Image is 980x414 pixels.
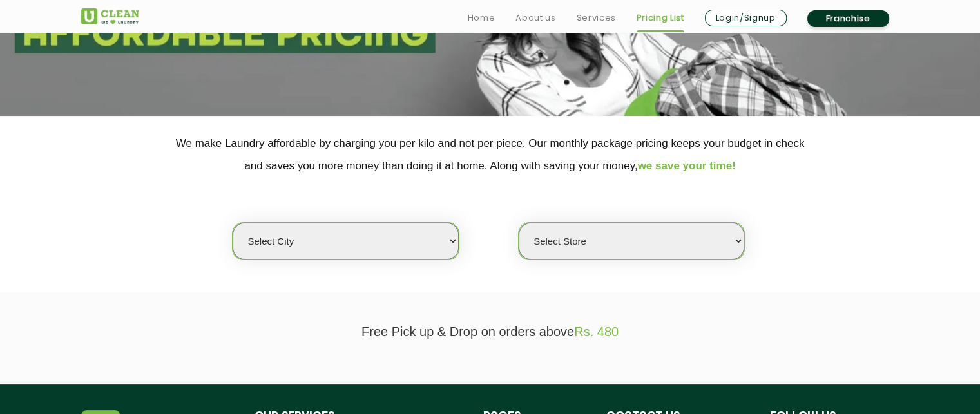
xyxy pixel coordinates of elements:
[81,8,139,24] img: UClean Laundry and Dry Cleaning
[637,10,684,26] a: Pricing List
[81,325,899,339] p: Free Pick up & Drop on orders above
[705,10,787,26] a: Login/Signup
[576,10,615,26] a: Services
[807,10,889,27] a: Franchise
[81,132,899,177] p: We make Laundry affordable by charging you per kilo and not per piece. Our monthly package pricin...
[468,10,495,26] a: Home
[574,325,619,339] span: Rs. 480
[638,160,736,172] span: we save your time!
[515,10,555,26] a: About us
